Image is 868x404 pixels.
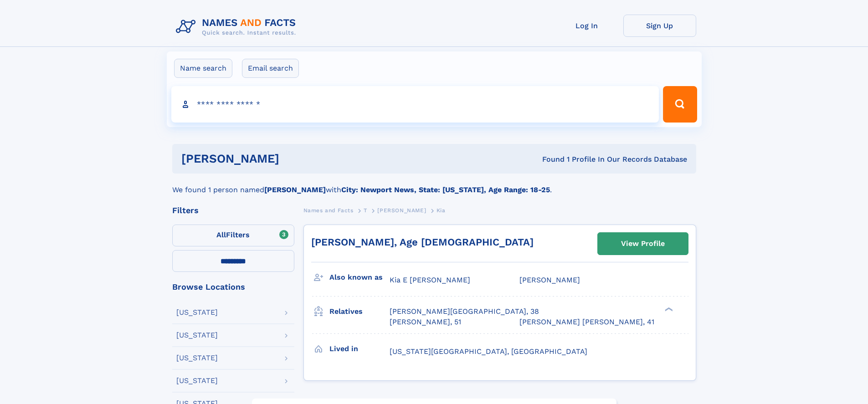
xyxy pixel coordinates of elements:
[437,207,446,214] span: Kia
[216,230,226,239] span: All
[264,185,326,194] b: [PERSON_NAME]
[174,59,232,78] label: Name search
[172,15,303,39] img: Logo Names and Facts
[171,86,659,123] input: search input
[172,174,696,195] div: We found 1 person named with .
[176,309,218,316] div: [US_STATE]
[176,332,218,339] div: [US_STATE]
[621,233,665,254] div: View Profile
[172,283,294,291] div: Browse Locations
[390,347,587,356] span: [US_STATE][GEOGRAPHIC_DATA], [GEOGRAPHIC_DATA]
[364,207,367,214] span: T
[311,236,534,248] a: [PERSON_NAME], Age [DEMOGRAPHIC_DATA]
[663,86,697,123] button: Search Button
[176,354,218,362] div: [US_STATE]
[623,15,696,37] a: Sign Up
[176,377,218,384] div: [US_STATE]
[172,206,294,215] div: Filters
[181,153,411,164] h1: [PERSON_NAME]
[377,205,426,216] a: [PERSON_NAME]
[519,317,654,327] a: [PERSON_NAME] [PERSON_NAME], 41
[550,15,623,37] a: Log In
[390,317,461,327] a: [PERSON_NAME], 51
[341,185,550,194] b: City: Newport News, State: [US_STATE], Age Range: 18-25
[598,233,688,255] a: View Profile
[390,276,470,284] span: Kia E [PERSON_NAME]
[329,304,390,319] h3: Relatives
[663,307,673,312] div: ❯
[329,341,390,357] h3: Lived in
[303,205,354,216] a: Names and Facts
[411,154,687,164] div: Found 1 Profile In Our Records Database
[242,59,299,78] label: Email search
[519,276,580,284] span: [PERSON_NAME]
[329,270,390,285] h3: Also known as
[172,225,294,246] label: Filters
[364,205,367,216] a: T
[377,207,426,214] span: [PERSON_NAME]
[390,307,539,317] a: [PERSON_NAME][GEOGRAPHIC_DATA], 38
